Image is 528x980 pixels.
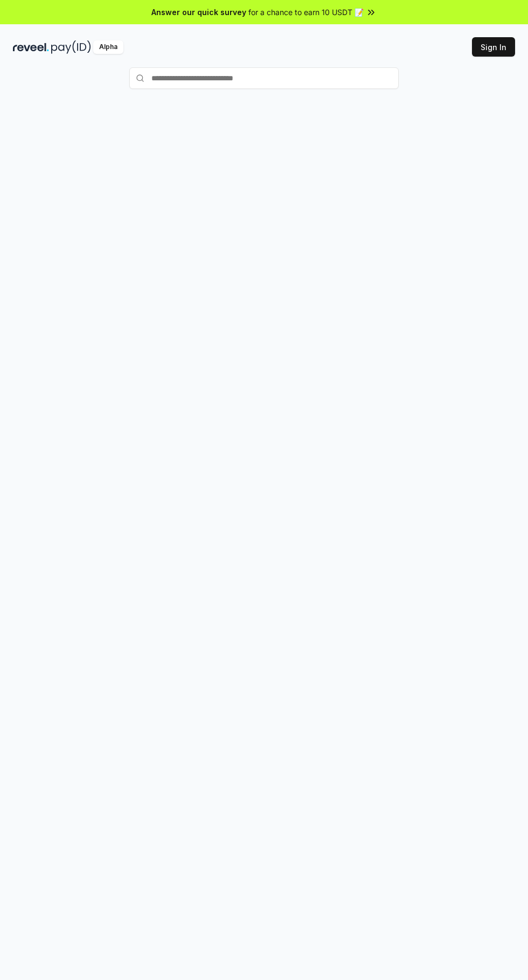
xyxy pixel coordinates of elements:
span: Answer our quick survey [151,6,246,18]
img: pay_id [51,40,91,54]
div: Alpha [93,40,123,54]
img: reveel_dark [13,40,49,54]
button: Sign In [472,37,515,57]
span: for a chance to earn 10 USDT 📝 [248,6,364,18]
